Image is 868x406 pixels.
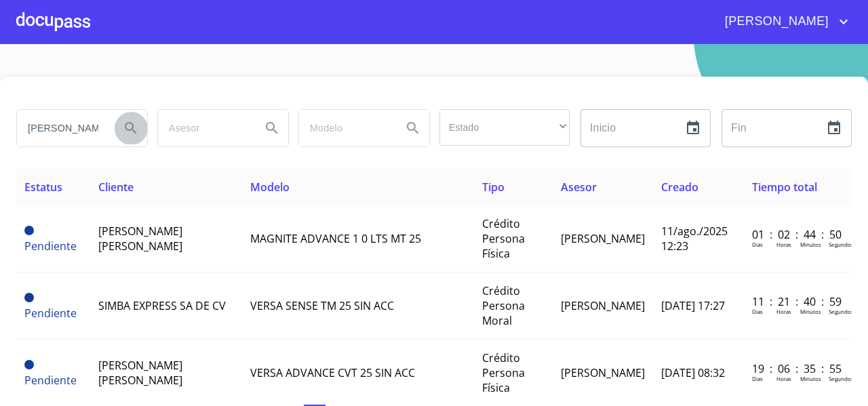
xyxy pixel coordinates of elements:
[800,375,821,382] p: Minutos
[661,365,725,380] span: [DATE] 08:32
[561,231,645,246] span: [PERSON_NAME]
[24,373,77,388] span: Pendiente
[24,293,34,302] span: Pendiente
[776,308,791,315] p: Horas
[752,361,844,376] p: 19 : 06 : 35 : 55
[299,110,391,146] input: search
[829,375,854,382] p: Segundos
[115,112,147,144] button: Search
[158,110,250,146] input: search
[800,308,821,315] p: Minutos
[24,239,77,253] span: Pendiente
[776,241,791,248] p: Horas
[98,224,182,253] span: [PERSON_NAME] [PERSON_NAME]
[752,375,763,382] p: Dias
[482,283,525,328] span: Crédito Persona Moral
[17,110,109,146] input: search
[24,306,77,321] span: Pendiente
[661,298,725,313] span: [DATE] 17:27
[829,241,854,248] p: Segundos
[98,358,182,388] span: [PERSON_NAME] [PERSON_NAME]
[661,224,728,253] span: 11/ago./2025 12:23
[752,241,763,248] p: Dias
[561,365,645,380] span: [PERSON_NAME]
[752,308,763,315] p: Dias
[561,298,645,313] span: [PERSON_NAME]
[715,11,852,33] button: account of current user
[439,109,570,146] div: ​
[752,294,844,309] p: 11 : 21 : 40 : 59
[800,241,821,248] p: Minutos
[482,350,525,395] span: Crédito Persona Física
[250,180,290,195] span: Modelo
[482,216,525,261] span: Crédito Persona Física
[829,308,854,315] p: Segundos
[250,231,421,246] span: MAGNITE ADVANCE 1 0 LTS MT 25
[24,226,34,235] span: Pendiente
[98,180,134,195] span: Cliente
[256,112,288,144] button: Search
[561,180,597,195] span: Asesor
[24,180,62,195] span: Estatus
[250,298,394,313] span: VERSA SENSE TM 25 SIN ACC
[661,180,698,195] span: Creado
[776,375,791,382] p: Horas
[752,180,817,195] span: Tiempo total
[715,11,835,33] span: [PERSON_NAME]
[24,360,34,369] span: Pendiente
[250,365,415,380] span: VERSA ADVANCE CVT 25 SIN ACC
[482,180,505,195] span: Tipo
[98,298,226,313] span: SIMBA EXPRESS SA DE CV
[397,112,429,144] button: Search
[752,227,844,242] p: 01 : 02 : 44 : 50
